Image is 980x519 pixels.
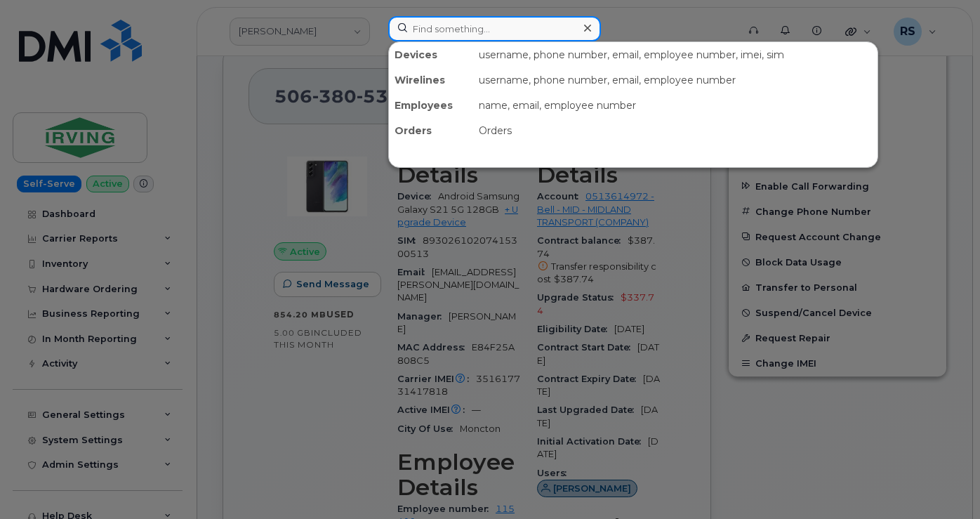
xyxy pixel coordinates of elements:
[389,93,473,118] div: Employees
[473,42,878,67] div: username, phone number, email, employee number, imei, sim
[388,16,601,41] input: Find something...
[473,93,878,118] div: name, email, employee number
[389,42,473,67] div: Devices
[473,67,878,93] div: username, phone number, email, employee number
[389,67,473,93] div: Wirelines
[389,118,473,143] div: Orders
[473,118,878,143] div: Orders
